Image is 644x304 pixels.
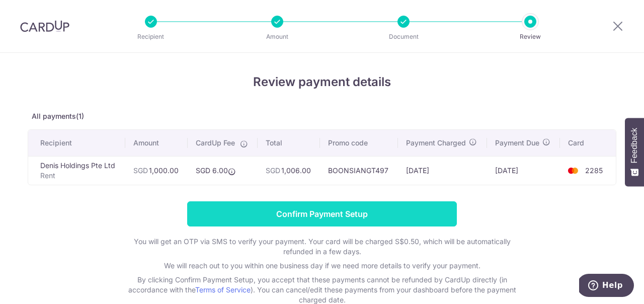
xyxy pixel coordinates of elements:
[366,32,441,42] p: Document
[195,285,251,294] a: Terms of Service
[487,156,560,185] td: [DATE]
[40,171,117,181] p: Rent
[188,156,258,185] td: SGD 6.00
[28,130,125,156] th: Recipient
[240,32,314,42] p: Amount
[114,32,188,42] p: Recipient
[28,156,125,185] td: Denis Holdings Pte Ltd
[495,138,539,148] span: Payment Due
[630,128,639,163] span: Feedback
[125,156,188,185] td: 1,000.00
[187,201,457,226] input: Confirm Payment Setup
[625,118,644,186] button: Feedback - Show survey
[266,166,280,175] span: SGD
[121,237,523,257] p: You will get an OTP via SMS to verify your payment. Your card will be charged S$0.50, which will ...
[320,130,398,156] th: Promo code
[563,165,583,177] img: <span class="translation_missing" title="translation missing: en.account_steps.new_confirm_form.b...
[125,130,188,156] th: Amount
[133,166,148,175] span: SGD
[579,274,634,299] iframe: Opens a widget where you can find more information
[493,32,568,42] p: Review
[196,138,235,148] span: CardUp Fee
[560,130,616,156] th: Card
[28,111,616,121] p: All payments(1)
[121,261,523,271] p: We will reach out to you within one business day if we need more details to verify your payment.
[398,156,487,185] td: [DATE]
[406,138,466,148] span: Payment Charged
[258,156,320,185] td: 1,006.00
[20,20,69,32] img: CardUp
[258,130,320,156] th: Total
[585,166,603,175] span: 2285
[320,156,398,185] td: BOONSIANGT497
[28,73,616,91] h4: Review payment details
